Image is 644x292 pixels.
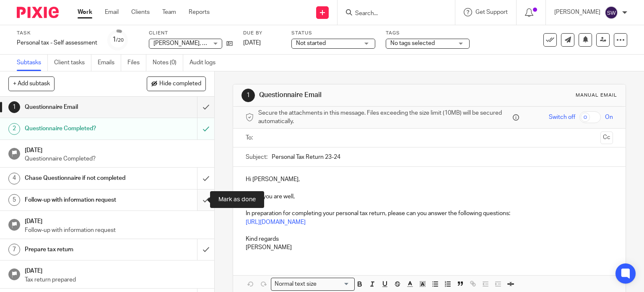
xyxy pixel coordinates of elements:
a: Clients [131,8,150,16]
span: Get Support [475,9,508,15]
a: Notes (0) [153,55,183,71]
button: + Add subtask [8,76,55,91]
div: 1 [8,101,20,113]
p: In preparation for completing your personal tax return, please can you answer the following quest... [246,209,613,218]
span: On [605,113,613,121]
button: Cc [600,132,613,144]
button: Hide completed [147,76,206,91]
p: Tax return prepared [25,276,206,284]
a: Files [127,55,146,71]
p: Questionnaire Completed? [25,155,206,163]
a: Reports [189,8,210,16]
h1: Follow-up with information request [25,194,134,206]
h1: Chase Questionnaire if not completed [25,172,134,184]
label: Task [17,30,97,37]
p: Kind regards [246,226,613,244]
input: Search for option [319,280,350,289]
label: Tags [386,30,470,37]
a: Client tasks [54,55,91,71]
div: 1 [112,35,124,45]
h1: [DATE] [25,265,206,275]
label: To: [246,134,255,142]
h1: [DATE] [25,144,206,155]
div: Search for option [271,278,355,291]
div: 5 [8,194,20,206]
div: 4 [8,173,20,184]
label: Status [291,30,375,37]
a: Audit logs [190,55,222,71]
div: 2 [8,123,20,135]
p: Hi [PERSON_NAME], [246,175,613,184]
span: Secure the attachments in this message. Files exceeding the size limit (10MB) will be secured aut... [258,109,511,126]
h1: Questionnaire Completed? [25,122,134,135]
div: 7 [8,244,20,255]
a: [URL][DOMAIN_NAME] [246,219,306,225]
span: [DATE] [243,40,261,46]
img: svg%3E [605,6,618,19]
h1: Prepare tax return [25,243,134,256]
span: No tags selected [390,40,435,46]
span: Not started [296,40,326,46]
a: Work [78,8,92,16]
span: Switch off [549,113,575,121]
h1: [DATE] [25,215,206,226]
span: Hide completed [159,81,201,87]
a: Email [105,8,119,16]
h1: Questionnaire Email [259,91,447,100]
div: 1 [241,89,255,102]
a: Subtasks [17,55,48,71]
p: I hope you are well, [246,192,613,201]
div: Manual email [576,92,617,99]
p: Follow-up with information request [25,226,206,234]
p: [PERSON_NAME] [554,8,600,16]
span: [PERSON_NAME], Personal Representative of the Estate of [PERSON_NAME] [PERSON_NAME] [153,40,403,46]
label: Subject: [246,153,267,161]
img: Pixie [17,7,59,18]
h1: Questionnaire Email [25,101,134,113]
a: Emails [98,55,121,71]
small: /20 [116,38,124,42]
span: Normal text size [273,280,319,289]
div: Personal tax - Self assessment [17,39,97,47]
p: [PERSON_NAME] [246,243,613,252]
label: Client [149,30,233,37]
input: Search [354,10,430,18]
a: Team [162,8,176,16]
label: Due by [243,30,281,37]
